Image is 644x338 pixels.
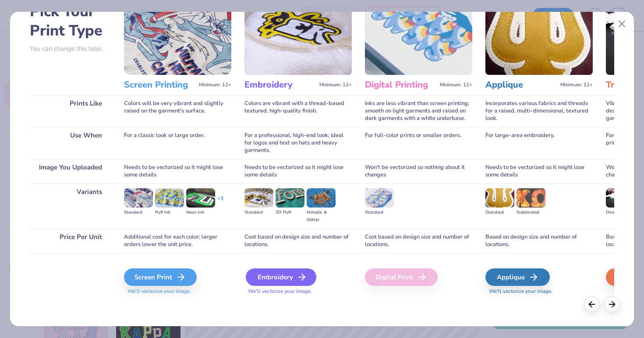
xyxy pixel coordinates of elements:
[365,127,472,159] div: For full-color prints or smaller orders.
[30,159,111,183] div: Image You Uploaded
[30,95,111,127] div: Prints Like
[560,82,593,88] span: Minimum: 12+
[276,209,304,216] div: 3D Puff
[319,82,352,88] span: Minimum: 12+
[155,188,184,208] img: Puff Ink
[244,188,273,208] img: Standard
[307,209,336,224] div: Metallic & Glitter
[244,79,316,91] h3: Embroidery
[365,95,472,127] div: Inks are less vibrant than screen printing; smooth on light garments and raised on dark garments ...
[244,127,352,159] div: For a professional, high-end look; ideal for logos and text on hats and heavy garments.
[246,268,316,286] div: Embroidery
[365,79,436,91] h3: Digital Printing
[365,159,472,183] div: Won't be vectorized so nothing about it changes
[30,45,111,53] p: You can change this later.
[517,188,545,208] img: Sublimated
[517,209,545,216] div: Sublimated
[606,209,635,216] div: Direct-to-film
[365,188,394,208] img: Standard
[186,209,215,216] div: Neon Ink
[155,209,184,216] div: Puff Ink
[124,209,153,216] div: Standard
[485,95,593,127] div: Incorporates various fabrics and threads for a raised, multi-dimensional, textured look.
[365,268,438,286] div: Digital Print
[244,209,273,216] div: Standard
[244,159,352,183] div: Needs to be vectorized so it might lose some details
[365,229,472,253] div: Cost based on design size and number of locations.
[276,188,304,208] img: 3D Puff
[30,183,111,229] div: Variants
[307,188,336,208] img: Metallic & Glitter
[485,288,593,295] span: We'll vectorize your image.
[124,188,153,208] img: Standard
[485,79,557,91] h3: Applique
[485,127,593,159] div: For large-area embroidery.
[30,229,111,253] div: Price Per Unit
[485,209,514,216] div: Standard
[485,188,514,208] img: Standard
[199,82,231,88] span: Minimum: 12+
[124,268,197,286] div: Screen Print
[30,127,111,159] div: Use When
[244,229,352,253] div: Cost based on design size and number of locations.
[124,127,231,159] div: For a classic look or large order.
[186,188,215,208] img: Neon Ink
[485,229,593,253] div: Based on design size and number of locations.
[217,195,223,210] div: + 3
[124,229,231,253] div: Additional cost for each color; larger orders lower the unit price.
[124,288,231,295] span: We'll vectorize your image.
[244,288,352,295] span: We'll vectorize your image.
[124,159,231,183] div: Needs to be vectorized so it might lose some details
[365,209,394,216] div: Standard
[485,268,550,286] div: Applique
[30,2,111,40] h2: Pick Your Print Type
[606,188,635,208] img: Direct-to-film
[244,95,352,127] div: Colors are vibrant with a thread-based textured, high-quality finish.
[124,79,195,91] h3: Screen Printing
[485,159,593,183] div: Needs to be vectorized so it might lose some details
[124,95,231,127] div: Colors will be very vibrant and slightly raised on the garment's surface.
[440,82,472,88] span: Minimum: 12+
[614,16,630,32] button: Close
